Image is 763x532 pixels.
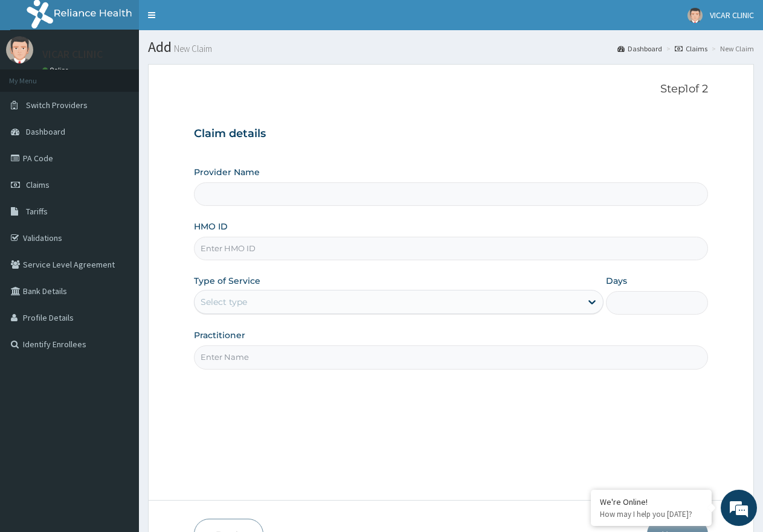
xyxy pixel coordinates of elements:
[26,179,50,190] span: Claims
[194,127,708,141] h3: Claim details
[194,237,708,260] input: Enter HMO ID
[6,36,33,63] img: User Image
[600,509,703,519] p: How may I help you today?
[42,49,103,60] p: VICAR CLINIC
[687,8,703,23] img: User Image
[194,275,260,287] label: Type of Service
[26,100,88,111] span: Switch Providers
[194,329,245,341] label: Practitioner
[600,496,703,507] div: We're Online!
[194,345,708,369] input: Enter Name
[709,43,754,54] li: New Claim
[606,275,627,287] label: Days
[172,44,212,53] small: New Claim
[194,83,708,96] p: Step 1 of 2
[26,206,48,217] span: Tariffs
[26,126,65,137] span: Dashboard
[201,296,247,308] div: Select type
[194,220,228,232] label: HMO ID
[710,10,754,21] span: VICAR CLINIC
[617,43,662,54] a: Dashboard
[675,43,707,54] a: Claims
[194,166,260,178] label: Provider Name
[148,39,754,55] h1: Add
[42,66,71,74] a: Online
